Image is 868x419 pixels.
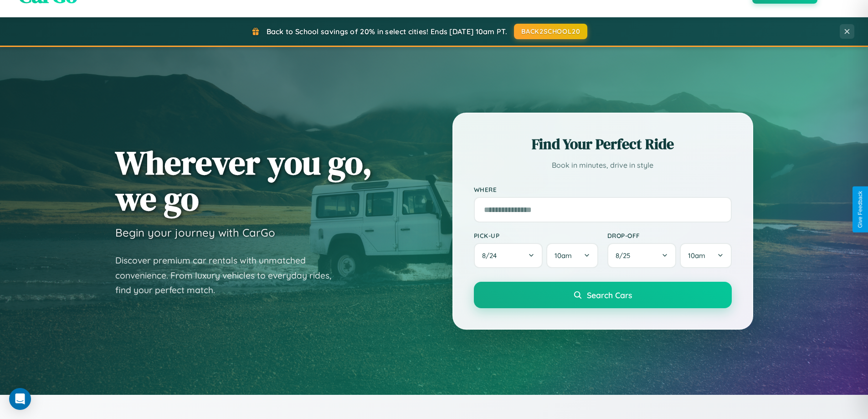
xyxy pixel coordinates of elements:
button: Search Cars [474,282,732,308]
div: Give Feedback [857,191,863,228]
span: 10am [555,251,572,260]
button: 10am [546,243,598,268]
button: 10am [680,243,731,268]
p: Discover premium car rentals with unmatched convenience. From luxury vehicles to everyday rides, ... [115,253,343,298]
label: Pick-up [474,232,598,239]
span: 8 / 24 [482,251,501,260]
label: Drop-off [607,232,732,239]
button: BACK2SCHOOL20 [514,24,587,39]
span: 8 / 25 [616,251,635,260]
span: 10am [688,251,705,260]
h3: Begin your journey with CarGo [115,226,275,239]
h2: Find Your Perfect Ride [474,134,732,154]
label: Where [474,186,732,193]
span: Search Cars [587,290,632,300]
p: Book in minutes, drive in style [474,159,732,172]
h1: Wherever you go, we go [115,145,372,217]
button: 8/25 [607,243,677,268]
span: Back to School savings of 20% in select cities! Ends [DATE] 10am PT. [267,27,507,36]
button: 8/24 [474,243,543,268]
div: Open Intercom Messenger [9,388,31,410]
